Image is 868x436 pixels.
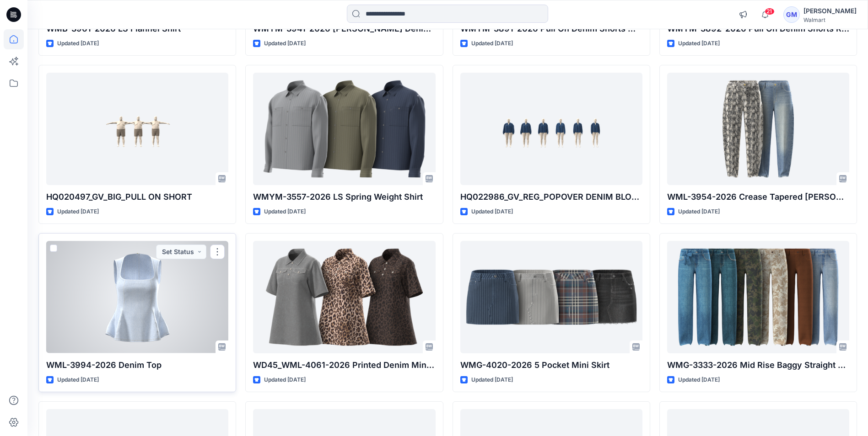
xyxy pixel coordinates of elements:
[46,359,228,372] p: WML-3994-2026 Denim Top
[803,5,857,16] div: [PERSON_NAME]
[264,39,306,48] p: Updated [DATE]
[46,191,228,203] p: HQ020497_GV_BIG_PULL ON SHORT
[253,359,435,372] p: WD45_WML-4061-2026 Printed Denim Mini Shirt Dress
[253,241,435,353] a: WD45_WML-4061-2026 Printed Denim Mini Shirt Dress
[667,191,849,203] p: WML-3954-2026 Crease Tapered [PERSON_NAME]
[678,39,720,48] p: Updated [DATE]
[264,375,306,385] p: Updated [DATE]
[765,8,775,15] span: 21
[253,73,435,185] a: WMYM-3557-2026 LS Spring Weight Shirt
[471,207,513,217] p: Updated [DATE]
[667,73,849,185] a: WML-3954-2026 Crease Tapered Jean
[57,39,99,48] p: Updated [DATE]
[678,375,720,385] p: Updated [DATE]
[57,375,99,385] p: Updated [DATE]
[783,6,800,23] div: GM
[460,73,642,185] a: HQ022986_GV_REG_POPOVER DENIM BLOUSE
[46,73,228,185] a: HQ020497_GV_BIG_PULL ON SHORT
[46,241,228,353] a: WML-3994-2026 Denim Top
[667,359,849,372] p: WMG-3333-2026 Mid Rise Baggy Straight Pant
[57,207,99,217] p: Updated [DATE]
[264,207,306,217] p: Updated [DATE]
[460,241,642,353] a: WMG-4020-2026 5 Pocket Mini Skirt
[460,191,642,203] p: HQ022986_GV_REG_POPOVER DENIM BLOUSE
[678,207,720,217] p: Updated [DATE]
[253,191,435,203] p: WMYM-3557-2026 LS Spring Weight Shirt
[471,39,513,48] p: Updated [DATE]
[667,241,849,353] a: WMG-3333-2026 Mid Rise Baggy Straight Pant
[460,359,642,372] p: WMG-4020-2026 5 Pocket Mini Skirt
[471,375,513,385] p: Updated [DATE]
[803,16,857,23] div: Walmart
